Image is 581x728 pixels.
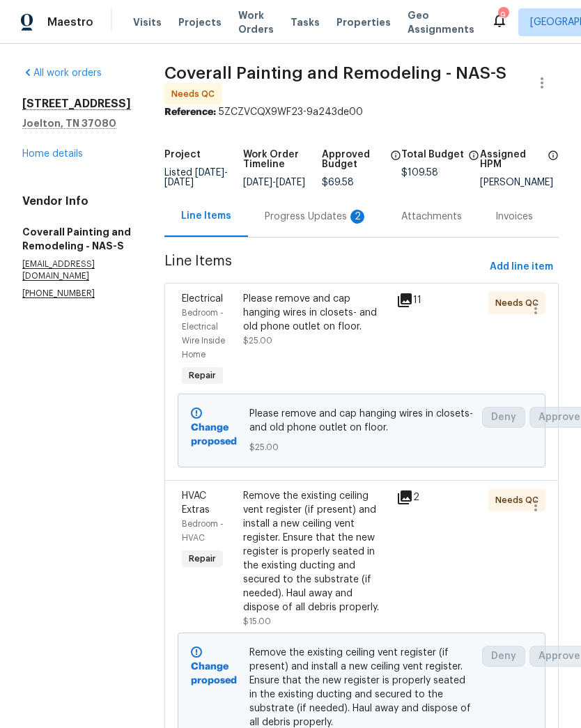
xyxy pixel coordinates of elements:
[468,150,479,168] span: The total cost of line items that have been proposed by Opendoor. This sum includes line items th...
[243,336,272,345] span: $25.00
[178,15,222,29] span: Projects
[183,552,222,566] span: Repair
[164,105,559,119] div: 5ZCZVCQX9WF23-9a243de00
[22,149,83,159] a: Home details
[249,407,474,435] span: Please remove and cap hanging wires in closets- and old phone outlet on floor.
[243,178,272,187] span: [DATE]
[495,296,544,310] span: Needs QC
[249,440,474,454] span: $25.00
[22,194,131,208] h4: Vendor Info
[22,68,102,78] a: All work orders
[171,87,220,101] span: Needs QC
[243,489,388,614] div: Remove the existing ceiling vent register (if present) and install a new ceiling vent register. E...
[181,209,231,223] div: Line Items
[243,178,305,187] span: -
[182,520,224,542] span: Bedroom - HVAC
[495,493,544,507] span: Needs QC
[191,662,237,686] b: Change proposed
[164,178,194,187] span: [DATE]
[164,150,201,160] h5: Project
[164,168,228,187] span: Listed
[401,150,464,160] h5: Total Budget
[408,8,474,36] span: Geo Assignments
[498,8,508,22] div: 9
[47,15,93,29] span: Maestro
[401,210,462,224] div: Attachments
[164,168,228,187] span: -
[480,178,559,187] div: [PERSON_NAME]
[265,210,368,224] div: Progress Updates
[290,17,320,27] span: Tasks
[548,150,559,178] span: The hpm assigned to this work order.
[22,225,131,253] h5: Coverall Painting and Remodeling - NAS-S
[183,369,222,382] span: Repair
[243,150,322,169] h5: Work Order Timeline
[484,254,559,280] button: Add line item
[182,491,210,515] span: HVAC Extras
[390,150,401,178] span: The total cost of line items that have been approved by both Opendoor and the Trade Partner. This...
[133,15,162,29] span: Visits
[490,258,553,276] span: Add line item
[164,254,484,280] span: Line Items
[495,210,533,224] div: Invoices
[238,8,274,36] span: Work Orders
[191,423,237,447] b: Change proposed
[164,107,216,117] b: Reference:
[396,292,419,309] div: 11
[164,65,506,82] span: Coverall Painting and Remodeling - NAS-S
[195,168,224,178] span: [DATE]
[322,150,385,169] h5: Approved Budget
[243,617,271,626] span: $15.00
[482,646,525,667] button: Deny
[336,15,391,29] span: Properties
[480,150,543,169] h5: Assigned HPM
[182,294,223,304] span: Electrical
[276,178,305,187] span: [DATE]
[396,489,419,506] div: 2
[243,292,388,334] div: Please remove and cap hanging wires in closets- and old phone outlet on floor.
[401,168,438,178] span: $109.58
[182,309,225,359] span: Bedroom - Electrical Wire Inside Home
[482,407,525,428] button: Deny
[322,178,354,187] span: $69.58
[350,210,364,224] div: 2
